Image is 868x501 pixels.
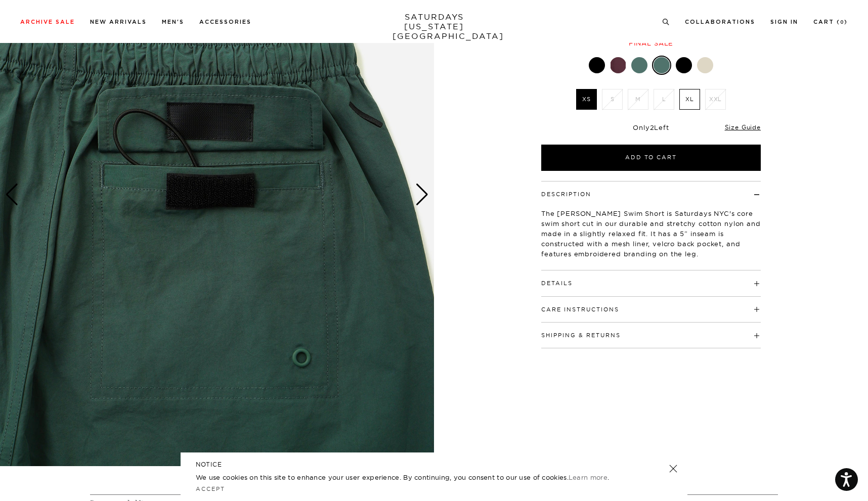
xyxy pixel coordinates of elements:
[813,19,848,25] a: Cart (0)
[210,451,215,461] span: 5
[541,281,573,286] button: Details
[196,460,672,469] h5: NOTICE
[840,20,844,25] small: 0
[415,184,429,206] div: Next slide
[162,19,184,25] a: Men's
[541,208,761,259] p: The [PERSON_NAME] Swim Short is Saturdays NYC's core swim short cut in our durable and stretchy c...
[196,485,225,492] a: Accept
[393,12,476,41] a: SATURDAYS[US_STATE][GEOGRAPHIC_DATA]
[685,19,755,25] a: Collaborations
[540,39,762,48] div: Final sale
[679,89,700,110] label: XL
[576,89,597,110] label: XS
[541,145,761,171] button: Add to Cart
[199,19,251,25] a: Accessories
[541,307,619,312] button: Care Instructions
[541,333,621,338] button: Shipping & Returns
[196,472,636,482] p: We use cookies on this site to enhance your user experience. By continuing, you consent to our us...
[219,451,224,461] span: 5
[5,184,19,206] div: Previous slide
[541,123,761,132] div: Only Left
[90,19,147,25] a: New Arrivals
[20,19,75,25] a: Archive Sale
[725,123,761,131] a: Size Guide
[770,19,798,25] a: Sign In
[650,123,655,131] span: 2
[541,192,591,197] button: Description
[569,473,607,481] a: Learn more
